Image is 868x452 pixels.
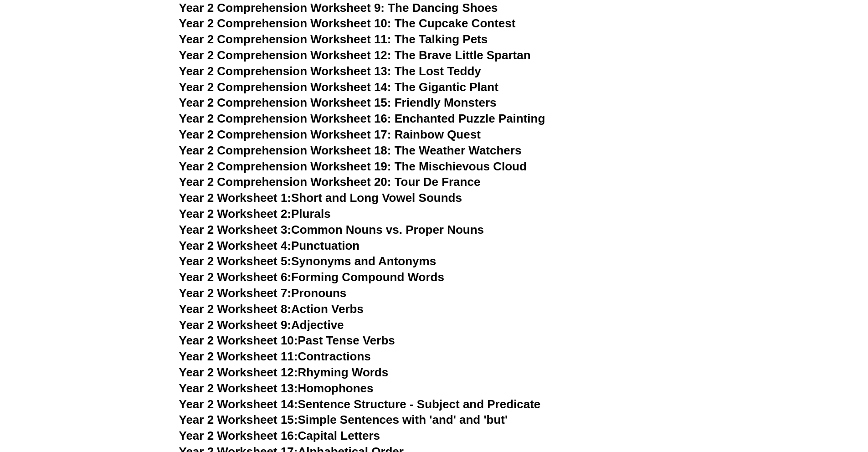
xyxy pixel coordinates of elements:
[179,397,541,411] a: Year 2 Worksheet 14:Sentence Structure - Subject and Predicate
[179,429,380,442] a: Year 2 Worksheet 16:Capital Letters
[179,381,374,395] a: Year 2 Worksheet 13:Homophones
[179,1,498,15] a: Year 2 Comprehension Worksheet 9: The Dancing Shoes
[179,302,364,316] a: Year 2 Worksheet 8:Action Verbs
[179,191,292,205] span: Year 2 Worksheet 1:
[179,254,437,268] a: Year 2 Worksheet 5:Synonyms and Antonyms
[179,413,508,426] a: Year 2 Worksheet 15:Simple Sentences with 'and' and 'but'
[179,144,522,157] a: Year 2 Comprehension Worksheet 18: The Weather Watchers
[179,270,292,284] span: Year 2 Worksheet 6:
[179,334,298,347] span: Year 2 Worksheet 10:
[179,349,298,363] span: Year 2 Worksheet 11:
[179,318,292,332] span: Year 2 Worksheet 9:
[179,96,497,109] a: Year 2 Comprehension Worksheet 15: Friendly Monsters
[179,318,344,332] a: Year 2 Worksheet 9:Adjective
[179,191,462,205] a: Year 2 Worksheet 1:Short and Long Vowel Sounds
[179,334,395,347] a: Year 2 Worksheet 10:Past Tense Verbs
[179,286,292,300] span: Year 2 Worksheet 7:
[179,254,292,268] span: Year 2 Worksheet 5:
[179,223,484,236] a: Year 2 Worksheet 3:Common Nouns vs. Proper Nouns
[179,64,481,78] a: Year 2 Comprehension Worksheet 13: The Lost Teddy
[179,365,298,379] span: Year 2 Worksheet 12:
[179,381,298,395] span: Year 2 Worksheet 13:
[179,16,516,30] a: Year 2 Comprehension Worksheet 10: The Cupcake Contest
[179,349,371,363] a: Year 2 Worksheet 11:Contractions
[179,239,292,252] span: Year 2 Worksheet 4:
[179,207,292,221] span: Year 2 Worksheet 2:
[179,80,498,94] a: Year 2 Comprehension Worksheet 14: The Gigantic Plant
[179,397,298,411] span: Year 2 Worksheet 14:
[179,429,298,442] span: Year 2 Worksheet 16:
[179,159,527,173] a: Year 2 Comprehension Worksheet 19: The Mischievous Cloud
[179,286,347,300] a: Year 2 Worksheet 7:Pronouns
[179,302,292,316] span: Year 2 Worksheet 8:
[179,365,389,379] a: Year 2 Worksheet 12:Rhyming Words
[179,32,488,46] a: Year 2 Comprehension Worksheet 11: The Talking Pets
[179,239,360,252] a: Year 2 Worksheet 4:Punctuation
[179,413,298,426] span: Year 2 Worksheet 15:
[179,112,545,125] a: Year 2 Comprehension Worksheet 16: Enchanted Puzzle Painting
[712,349,868,452] iframe: Chat Widget
[179,48,531,62] a: Year 2 Comprehension Worksheet 12: The Brave Little Spartan
[179,128,481,141] a: Year 2 Comprehension Worksheet 17: Rainbow Quest
[179,223,292,236] span: Year 2 Worksheet 3:
[179,175,481,189] a: Year 2 Comprehension Worksheet 20: Tour De France
[179,270,444,284] a: Year 2 Worksheet 6:Forming Compound Words
[179,207,331,221] a: Year 2 Worksheet 2:Plurals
